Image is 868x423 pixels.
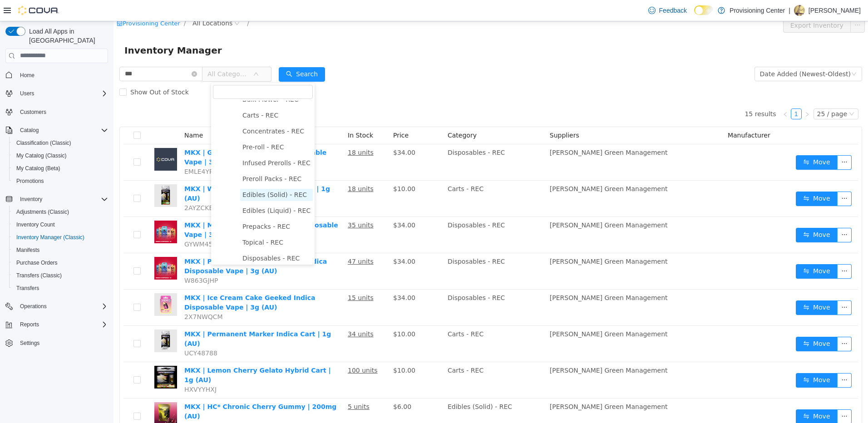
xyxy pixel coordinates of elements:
[127,199,199,211] span: Prepacks - REC
[691,90,696,96] i: icon: right
[330,159,433,196] td: Carts - REC
[16,152,67,159] span: My Catalog (Classic)
[13,138,75,148] a: Classification (Classic)
[234,382,256,389] u: 5 units
[330,377,433,413] td: Edibles (Solid) - REC
[16,285,39,292] span: Transfers
[682,170,724,185] button: icon: swapMove
[16,165,60,172] span: My Catalog (Beta)
[724,170,738,185] button: icon: ellipsis
[724,243,738,257] button: icon: ellipsis
[20,127,39,134] span: Catalog
[127,88,199,100] span: Carts - REC
[71,292,109,299] span: 2X7NWQCM
[71,236,213,253] a: MKX | Permanent Marker Geeked Indica Disposable Vape | 3g (AU)
[724,279,738,294] button: icon: ellipsis
[9,137,112,149] button: Classification (Classic)
[127,231,199,243] span: Disposables - REC
[71,273,202,290] a: MKX | Ice Cream Cake Geeked Indica Disposable Vape | 3g (AU)
[280,128,302,135] span: $34.00
[16,272,62,279] span: Transfers (Classic)
[20,339,39,347] span: Settings
[20,196,42,203] span: Inventory
[20,72,35,79] span: Home
[13,270,108,281] span: Transfers (Classic)
[280,309,302,316] span: $10.00
[127,136,199,148] span: Infused Prerolls - REC
[330,268,433,305] td: Disposables - REC
[16,139,71,147] span: Classification (Classic)
[234,200,260,207] u: 35 units
[9,218,112,231] button: Inventory Count
[13,245,43,256] a: Manifests
[20,90,34,97] span: Users
[436,200,554,207] span: [PERSON_NAME] Green Management
[165,46,212,60] button: icon: searchSearch
[794,5,805,16] div: Jonathon Nellist
[41,344,64,367] img: MKX | Lemon Cherry Gelato Hybrid Cart | 1g (AU) hero shot
[16,337,108,349] span: Settings
[330,123,433,159] td: Disposables - REC
[2,193,112,206] button: Inventory
[99,64,199,78] input: filter select
[71,345,217,362] a: MKX | Lemon Cherry Gelato Hybrid Cart | 1g (AU)
[129,202,177,209] span: Prepacks - REC
[41,308,64,331] img: MKX | Permanent Marker Indica Cart | 1g (AU) hero shot
[682,352,724,366] button: icon: swapMove
[436,273,554,280] span: [PERSON_NAME] Green Management
[41,272,64,295] img: MKX | Ice Cream Cake Geeked Indica Disposable Vape | 3g (AU) hero shot
[436,164,554,171] span: [PERSON_NAME] Green Management
[20,321,39,328] span: Reports
[2,300,112,313] button: Operations
[129,217,170,225] span: Topical - REC
[9,282,112,295] button: Transfers
[16,234,84,241] span: Inventory Manager (Classic)
[71,110,89,118] span: Name
[234,128,260,135] u: 18 units
[694,5,713,15] input: Dark Mode
[16,221,55,228] span: Inventory Count
[2,69,112,82] button: Home
[682,388,724,403] button: icon: swapMove
[129,90,165,98] span: Carts - REC
[677,87,688,98] li: 1
[129,138,197,145] span: Infused Prerolls - REC
[140,50,145,56] i: icon: down
[280,273,302,280] span: $34.00
[730,5,785,16] p: Provisioning Center
[735,90,741,96] i: icon: down
[71,401,106,408] span: RDTVXPM2
[789,5,790,16] p: |
[41,236,64,258] img: MKX | Permanent Marker Geeked Indica Disposable Vape | 3g (AU) hero shot
[129,186,197,193] span: Edibles (Liquid) - REC
[25,27,108,45] span: Load All Apps in [GEOGRAPHIC_DATA]
[16,194,108,205] span: Inventory
[724,388,738,403] button: icon: ellipsis
[16,301,108,312] span: Operations
[724,207,738,221] button: icon: ellipsis
[127,215,199,227] span: Topical - REC
[13,176,108,187] span: Promotions
[234,236,260,244] u: 47 units
[71,364,103,372] span: HXVYYHXJ
[129,154,188,161] span: Preroll Packs - REC
[16,246,39,254] span: Manifests
[16,208,69,216] span: Adjustments (Classic)
[234,309,260,316] u: 34 units
[330,232,433,268] td: Disposables - REC
[2,318,112,331] button: Reports
[71,147,105,154] span: EMLE4YPM
[234,273,260,280] u: 15 units
[436,128,554,135] span: [PERSON_NAME] Green Management
[688,87,699,98] li: Next Page
[16,106,108,118] span: Customers
[280,200,302,207] span: $34.00
[16,70,38,81] a: Home
[13,67,79,74] span: Show Out of Stock
[13,150,70,161] a: My Catalog (Classic)
[127,104,199,116] span: Concentrates - REC
[330,341,433,377] td: Carts - REC
[809,5,861,16] p: [PERSON_NAME]
[13,150,108,161] span: My Catalog (Classic)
